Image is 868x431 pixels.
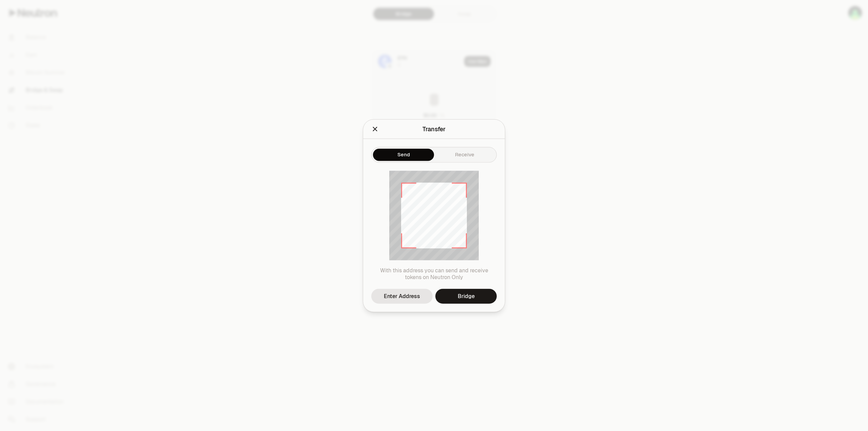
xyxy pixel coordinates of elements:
[371,289,433,303] button: Enter Address
[371,124,379,134] button: Close
[371,267,497,280] p: With this address you can send and receive tokens on Neutron Only
[384,292,420,300] div: Enter Address
[422,124,446,134] div: Transfer
[434,149,495,161] button: Receive
[373,149,434,161] button: Send
[435,289,497,303] a: Bridge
